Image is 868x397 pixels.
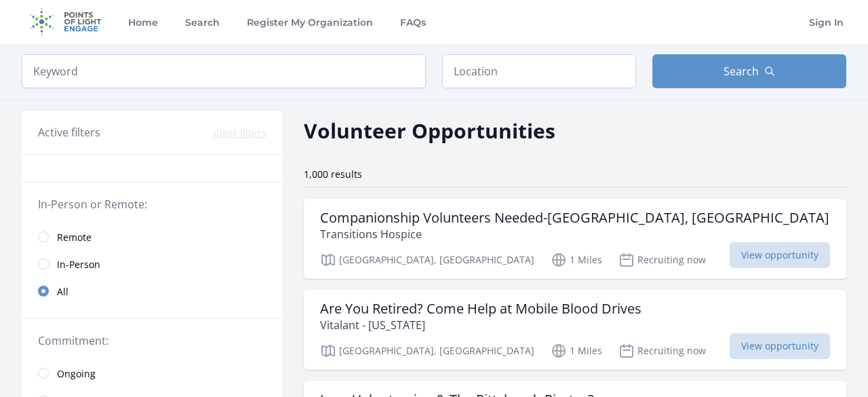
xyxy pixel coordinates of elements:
[442,54,636,88] input: Location
[22,54,426,88] input: Keyword
[304,199,846,279] a: Companionship Volunteers Needed-[GEOGRAPHIC_DATA], [GEOGRAPHIC_DATA] Transitions Hospice [GEOGRAP...
[304,115,555,146] h2: Volunteer Opportunities
[57,285,68,299] span: All
[618,343,706,359] p: Recruiting now
[618,252,706,268] p: Recruiting now
[57,258,100,271] span: In-Person
[551,252,602,268] p: 1 Miles
[730,333,830,359] span: View opportunity
[320,317,642,333] p: Vitalant - [US_STATE]
[724,63,759,79] span: Search
[730,242,830,268] span: View opportunity
[57,367,96,381] span: Ongoing
[320,252,534,268] p: [GEOGRAPHIC_DATA], [GEOGRAPHIC_DATA]
[304,290,846,370] a: Are You Retired? Come Help at Mobile Blood Drives Vitalant - [US_STATE] [GEOGRAPHIC_DATA], [GEOGR...
[38,124,100,140] h3: Active filters
[22,250,282,278] a: In-Person
[57,231,92,244] span: Remote
[38,333,266,349] legend: Commitment:
[551,343,602,359] p: 1 Miles
[214,126,266,140] button: Clear filters
[22,360,282,387] a: Ongoing
[652,54,846,88] button: Search
[22,278,282,305] a: All
[320,226,829,242] p: Transitions Hospice
[320,301,642,317] h3: Are You Retired? Come Help at Mobile Blood Drives
[38,196,266,212] legend: In-Person or Remote:
[320,343,534,359] p: [GEOGRAPHIC_DATA], [GEOGRAPHIC_DATA]
[22,223,282,250] a: Remote
[304,168,362,181] span: 1,000 results
[320,210,829,226] h3: Companionship Volunteers Needed-[GEOGRAPHIC_DATA], [GEOGRAPHIC_DATA]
